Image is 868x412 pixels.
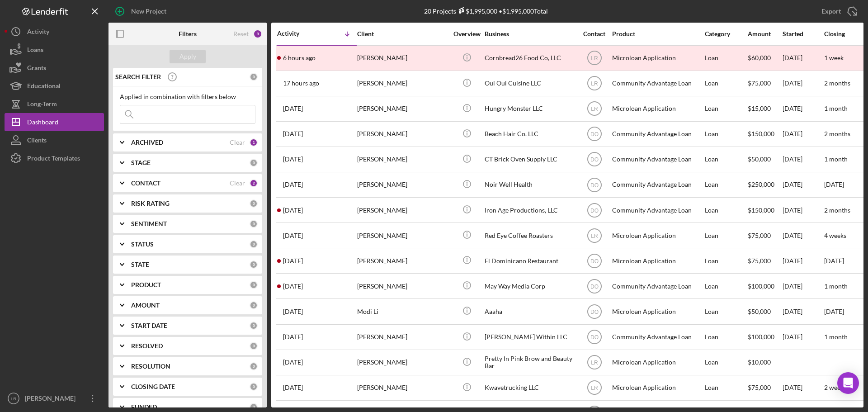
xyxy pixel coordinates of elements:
[783,299,823,323] div: [DATE]
[131,159,151,166] b: STAGE
[131,139,163,146] b: ARCHIVED
[612,350,703,374] div: Microloan Application
[590,283,599,289] text: DO
[250,383,258,391] div: 0
[27,23,49,43] div: Activity
[824,232,846,239] time: 4 weeks
[131,281,161,289] b: PRODUCT
[812,2,863,20] button: Export
[357,147,448,171] div: [PERSON_NAME]
[783,198,823,222] div: [DATE]
[250,220,258,228] div: 0
[131,261,149,268] b: STATE
[5,41,104,59] button: Loans
[485,97,575,121] div: Hungry Monster LLC
[283,156,303,163] time: 2025-10-07 12:08
[357,198,448,222] div: [PERSON_NAME]
[577,30,611,38] div: Contact
[748,206,774,214] span: $150,000
[612,223,703,247] div: Microloan Application
[250,342,258,350] div: 0
[705,350,747,374] div: Loan
[612,46,703,70] div: Microloan Application
[612,147,703,171] div: Community Advantage Loan
[485,350,575,374] div: Pretty In Pink Brow and Beauty Bar
[250,138,258,147] div: 1
[27,95,57,115] div: Long-Term
[591,385,598,391] text: LR
[485,46,575,70] div: Cornbread26 Food Co, LLC
[824,79,850,87] time: 2 months
[283,333,303,341] time: 2025-09-14 19:50
[824,104,848,112] time: 1 month
[233,30,249,38] div: Reset
[783,173,823,197] div: [DATE]
[277,30,317,37] div: Activity
[485,325,575,349] div: [PERSON_NAME] Within LLC
[612,97,703,121] div: Microloan Application
[131,383,175,390] b: CLOSING DATE
[705,223,747,247] div: Loan
[485,299,575,323] div: Aaaha
[131,2,166,20] div: New Project
[5,113,104,131] button: Dashboard
[748,384,771,391] span: $75,000
[250,301,258,309] div: 0
[485,198,575,222] div: Iron Age Productions, LLC
[824,257,844,265] time: [DATE]
[783,97,823,121] div: [DATE]
[27,77,61,97] div: Educational
[612,249,703,273] div: Microloan Application
[705,46,747,70] div: Loan
[783,249,823,273] div: [DATE]
[5,149,104,167] button: Product Templates
[590,182,599,188] text: DO
[612,198,703,222] div: Community Advantage Loan
[357,376,448,400] div: [PERSON_NAME]
[705,274,747,298] div: Loan
[824,180,844,188] time: [DATE]
[485,71,575,95] div: Oui Oui Cuisine LLC
[748,104,771,112] span: $15,000
[485,173,575,197] div: Noir Well Health
[705,122,747,146] div: Loan
[705,30,747,38] div: Category
[250,159,258,167] div: 0
[783,46,823,70] div: [DATE]
[250,240,258,248] div: 0
[131,342,163,350] b: RESOLVED
[179,30,197,38] b: Filters
[748,30,782,38] div: Amount
[27,149,80,170] div: Product Templates
[783,325,823,349] div: [DATE]
[748,333,774,341] span: $100,000
[748,155,771,163] span: $50,000
[705,71,747,95] div: Loan
[357,223,448,247] div: [PERSON_NAME]
[612,299,703,323] div: Microloan Application
[485,376,575,400] div: Kwavetrucking LLC
[824,384,846,391] time: 2 weeks
[824,206,850,214] time: 2 months
[27,59,46,79] div: Grants
[357,274,448,298] div: [PERSON_NAME]
[705,97,747,121] div: Loan
[485,223,575,247] div: Red Eye Coffee Roasters
[485,122,575,146] div: Beach Hair Co. LLC
[485,274,575,298] div: May Way Media Corp
[783,376,823,400] div: [DATE]
[283,54,316,62] time: 2025-10-10 12:51
[357,122,448,146] div: [PERSON_NAME]
[357,299,448,323] div: Modi Li
[485,147,575,171] div: CT Brick Oven Supply LLC
[783,147,823,171] div: [DATE]
[748,232,771,239] span: $75,000
[783,30,823,38] div: Started
[748,46,782,70] div: $60,000
[253,29,262,38] div: 3
[357,71,448,95] div: [PERSON_NAME]
[591,360,598,366] text: LR
[283,80,319,87] time: 2025-10-10 02:16
[115,73,161,81] b: SEARCH FILTER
